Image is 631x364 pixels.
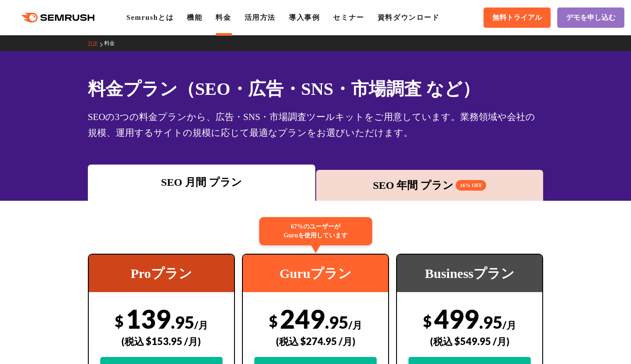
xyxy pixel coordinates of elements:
a: 料金 [104,40,121,46]
span: .95 [171,312,194,332]
div: Proプラン [89,255,234,292]
a: TOP [88,40,104,46]
a: 無料トライアル [484,8,551,28]
span: $ [269,312,278,330]
span: $ [115,312,124,330]
a: セミナー [333,14,364,21]
div: SEO 年間 プラン [321,177,539,193]
div: SEOの3つの料金プランから、広告・SNS・市場調査ツールキットをご用意しています。業務領域や会社の規模、運用するサイトの規模に応じて最適なプランをお選びいただけます。 [88,109,544,141]
div: (税込 $153.95 /月) [100,326,223,357]
a: 料金 [215,14,231,21]
span: /月 [503,319,516,331]
span: 無料トライアル [492,13,542,23]
span: /月 [194,319,208,331]
div: (税込 $549.95 /月) [408,326,531,357]
div: SEO 月間 プラン [92,174,311,190]
a: 活用方法 [245,14,276,21]
a: 資料ダウンロード [378,14,440,21]
span: .95 [325,312,348,332]
a: 導入事例 [289,14,320,21]
a: 機能 [187,14,202,21]
span: 16% OFF [456,180,486,191]
span: $ [423,312,432,330]
div: 67%のユーザーが Guruを使用しています [259,217,372,245]
span: /月 [348,319,362,331]
a: デモを申し込む [557,8,624,28]
a: Semrushとは [126,14,174,21]
div: Guruプラン [243,255,388,292]
span: デモを申し込む [566,13,616,23]
div: Businessプラン [397,255,542,292]
h1: 料金プラン（SEO・広告・SNS・市場調査 など） [88,76,544,102]
div: (税込 $274.95 /月) [254,326,377,357]
span: .95 [479,312,503,332]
